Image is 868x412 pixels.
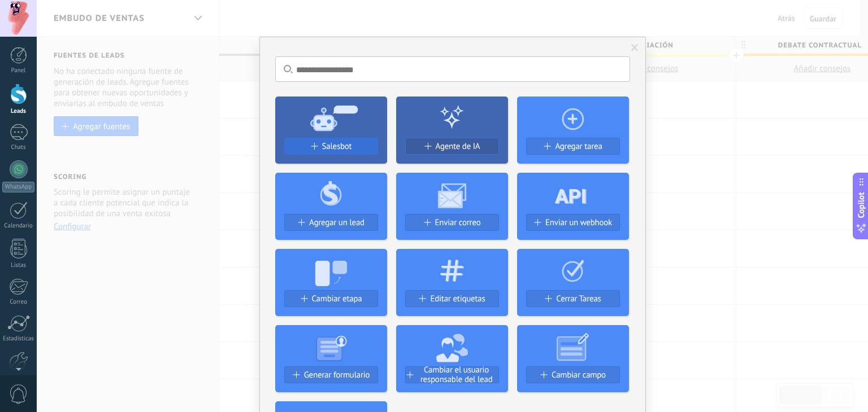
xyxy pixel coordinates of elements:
[435,218,481,227] span: Enviar correo
[2,182,34,192] div: WhatsApp
[284,366,378,383] button: Generar formulario
[405,290,499,307] button: Editar etiquetas
[436,142,480,151] span: Agente de IA
[405,366,499,383] button: Cambiar el usuario responsable del lead
[526,214,620,231] button: Enviar un webhook
[856,192,867,218] span: Copilot
[304,370,370,380] span: Generar formulario
[322,142,352,151] span: Salesbot
[430,294,485,304] span: Editar etiquetas
[284,138,378,155] button: Salesbot
[526,138,620,155] button: Agregar tarea
[2,222,35,230] div: Calendario
[2,67,35,74] div: Panel
[312,294,362,304] span: Cambiar etapa
[2,262,35,269] div: Listas
[545,218,612,227] span: Enviar un webhook
[552,370,606,380] span: Cambiar campo
[2,299,35,306] div: Correo
[2,335,35,343] div: Estadísticas
[2,144,35,151] div: Chats
[284,290,378,307] button: Cambiar etapa
[284,214,378,231] button: Agregar un lead
[405,214,499,231] button: Enviar correo
[526,366,620,383] button: Cambiar campo
[309,218,364,227] span: Agregar un lead
[526,290,620,307] button: Cerrar Tareas
[405,138,499,155] button: Agente de IA
[555,142,602,151] span: Agregar tarea
[556,294,601,304] span: Cerrar Tareas
[415,365,498,384] span: Cambiar el usuario responsable del lead
[2,108,35,115] div: Leads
